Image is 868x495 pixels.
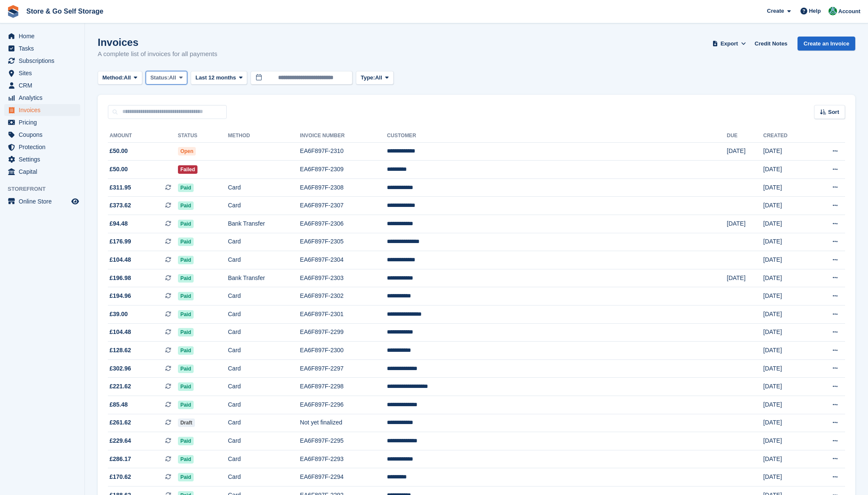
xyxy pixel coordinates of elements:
[228,251,300,269] td: Card
[8,185,85,193] span: Storefront
[763,450,810,468] td: [DATE]
[195,74,236,82] span: Last 12 months
[110,364,131,373] span: £302.96
[763,323,810,342] td: [DATE]
[228,450,300,468] td: Card
[178,256,194,264] span: Paid
[98,71,142,85] button: Method: All
[110,455,131,464] span: £286.17
[19,104,70,116] span: Invoices
[110,274,131,283] span: £196.98
[178,328,194,337] span: Paid
[763,414,810,432] td: [DATE]
[19,141,70,153] span: Protection
[300,378,387,396] td: EA6F897F-2298
[4,30,80,42] a: menu
[178,220,194,228] span: Paid
[763,396,810,414] td: [DATE]
[19,129,70,141] span: Coupons
[763,432,810,450] td: [DATE]
[763,342,810,360] td: [DATE]
[146,71,187,85] button: Status: All
[300,432,387,450] td: EA6F897F-2295
[727,269,764,287] td: [DATE]
[110,328,131,337] span: £104.48
[178,274,194,283] span: Paid
[110,418,131,427] span: £261.62
[763,129,810,143] th: Created
[300,233,387,251] td: EA6F897F-2305
[300,323,387,342] td: EA6F897F-2299
[228,178,300,197] td: Card
[228,414,300,432] td: Card
[838,7,860,16] span: Account
[19,30,70,42] span: Home
[4,42,80,54] a: menu
[300,161,387,179] td: EA6F897F-2309
[763,359,810,378] td: [DATE]
[19,153,70,165] span: Settings
[228,342,300,360] td: Card
[300,468,387,487] td: EA6F897F-2294
[178,365,194,373] span: Paid
[178,184,194,192] span: Paid
[19,42,70,54] span: Tasks
[4,116,80,128] a: menu
[763,468,810,487] td: [DATE]
[19,116,70,128] span: Pricing
[4,79,80,91] a: menu
[763,178,810,197] td: [DATE]
[727,129,764,143] th: Due
[98,49,217,59] p: A complete list of invoices for all payments
[191,71,247,85] button: Last 12 months
[110,219,128,228] span: £94.48
[228,468,300,487] td: Card
[228,323,300,342] td: Card
[300,129,387,143] th: Invoice Number
[19,67,70,79] span: Sites
[178,437,194,445] span: Paid
[4,141,80,153] a: menu
[228,359,300,378] td: Card
[178,419,195,427] span: Draft
[110,346,131,355] span: £128.62
[300,197,387,215] td: EA6F897F-2307
[4,153,80,165] a: menu
[767,7,784,15] span: Create
[798,37,855,51] a: Create an Invoice
[228,432,300,450] td: Card
[70,196,80,206] a: Preview store
[110,436,131,445] span: £229.64
[300,305,387,324] td: EA6F897F-2301
[19,195,70,207] span: Online Store
[375,74,382,82] span: All
[23,4,107,18] a: Store & Go Self Storage
[110,400,128,409] span: £85.48
[763,251,810,269] td: [DATE]
[110,147,128,156] span: £50.00
[178,382,194,391] span: Paid
[300,215,387,233] td: EA6F897F-2306
[19,166,70,178] span: Capital
[7,5,20,18] img: stora-icon-8386f47178a22dfd0bd8f6a31ec36ba5ce8667c1dd55bd0f319d3a0aa187defe.svg
[102,74,124,82] span: Method:
[300,396,387,414] td: EA6F897F-2296
[110,291,131,300] span: £194.96
[19,92,70,104] span: Analytics
[829,7,837,15] img: Adeel Hussain
[727,215,764,233] td: [DATE]
[300,251,387,269] td: EA6F897F-2304
[4,195,80,207] a: menu
[763,161,810,179] td: [DATE]
[300,450,387,468] td: EA6F897F-2293
[300,414,387,432] td: Not yet finalized
[763,305,810,324] td: [DATE]
[108,129,178,143] th: Amount
[110,201,131,210] span: £373.62
[178,238,194,246] span: Paid
[300,287,387,305] td: EA6F897F-2302
[19,55,70,67] span: Subscriptions
[727,142,764,161] td: [DATE]
[228,305,300,324] td: Card
[387,129,727,143] th: Customer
